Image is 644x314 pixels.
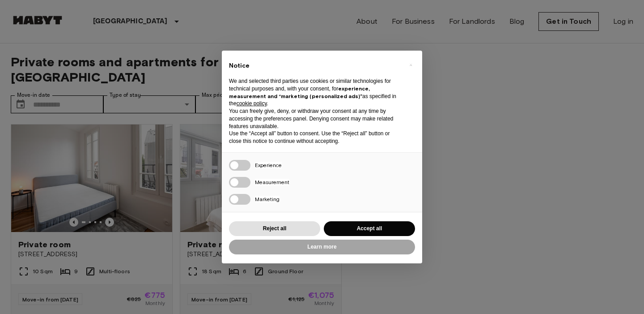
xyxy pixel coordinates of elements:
[409,60,412,70] span: ×
[229,221,320,236] button: Reject all
[237,100,267,107] a: cookie policy
[229,85,370,99] strong: experience, measurement and “marketing (personalized ads)”
[229,108,401,130] p: You can freely give, deny, or withdraw your consent at any time by accessing the preferences pane...
[255,162,282,168] span: Experience
[324,221,415,236] button: Accept all
[229,77,401,108] p: We and selected third parties use cookies or similar technologies for technical purposes and, wit...
[229,130,401,145] p: Use the “Accept all” button to consent. Use the “Reject all” button or close this notice to conti...
[229,61,401,70] h2: Notice
[403,58,418,72] button: Close this notice
[255,196,280,202] span: Marketing
[229,240,415,254] button: Learn more
[255,179,289,185] span: Measurement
